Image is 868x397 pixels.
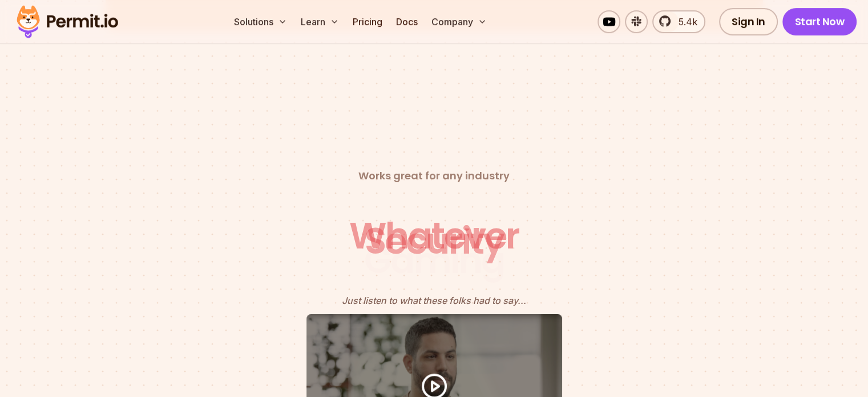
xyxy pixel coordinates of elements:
a: Pricing [348,10,387,33]
a: Start Now [782,8,857,35]
h2: Works great for any industry [358,168,510,184]
a: Docs [391,10,422,33]
span: 5.4k [672,15,697,29]
img: Permit logo [11,2,123,41]
a: Sign In [719,8,778,35]
div: Whatever [349,213,519,259]
button: Learn [296,10,344,33]
button: Company [427,10,491,33]
a: 5.4k [652,10,705,33]
button: Solutions [229,10,292,33]
p: Just listen to what these folks had to say... [342,294,526,307]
